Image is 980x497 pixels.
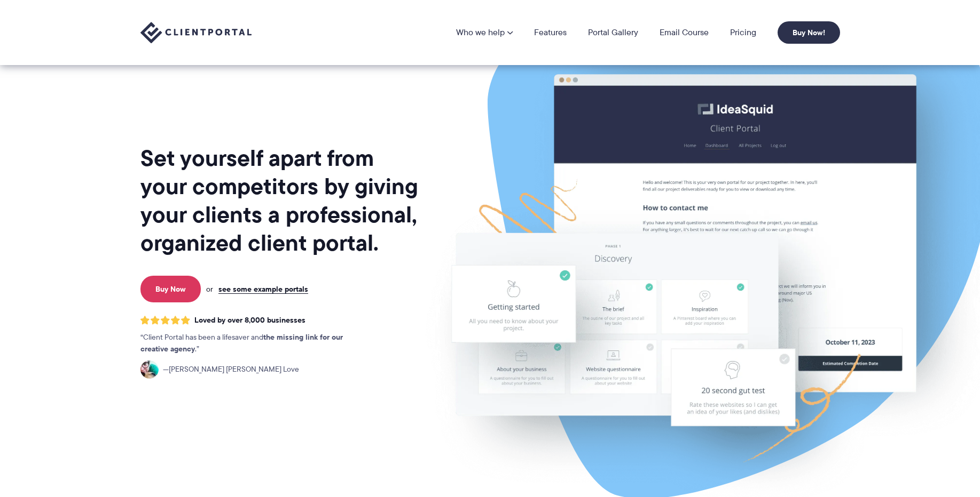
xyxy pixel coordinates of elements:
a: Features [534,28,567,37]
a: Portal Gallery [588,28,638,37]
a: Pricing [730,28,756,37]
strong: the missing link for our creative agency [140,331,343,355]
a: see some example portals [218,284,308,294]
span: Loved by over 8,000 businesses [194,316,305,325]
h1: Set yourself apart from your competitors by giving your clients a professional, organized client ... [140,144,420,257]
a: Buy Now [140,276,201,302]
span: [PERSON_NAME] [PERSON_NAME] Love [163,364,299,375]
a: Buy Now! [778,21,840,44]
a: Who we help [456,28,513,37]
a: Email Course [660,28,709,37]
span: or [206,284,213,294]
p: Client Portal has been a lifesaver and . [140,332,365,355]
